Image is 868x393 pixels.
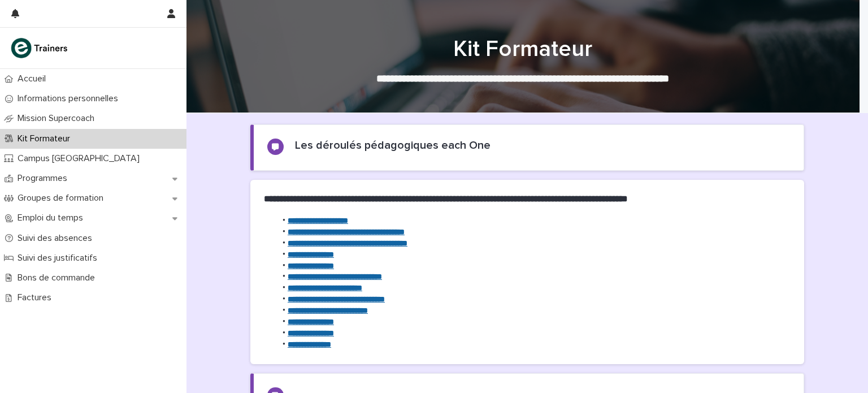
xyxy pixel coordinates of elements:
p: Suivi des absences [13,233,101,244]
p: Accueil [13,74,55,84]
h1: Kit Formateur [246,36,800,63]
p: Bons de commande [13,273,104,283]
h2: Les déroulés pédagogiques each One [295,139,491,152]
p: Groupes de formation [13,193,112,204]
p: Campus [GEOGRAPHIC_DATA] [13,153,149,164]
p: Suivi des justificatifs [13,253,106,264]
p: Factures [13,292,60,303]
p: Emploi du temps [13,213,92,223]
p: Mission Supercoach [13,113,103,124]
img: K0CqGN7SDeD6s4JG8KQk [9,37,71,59]
p: Informations personnelles [13,93,127,104]
p: Kit Formateur [13,133,79,144]
p: Programmes [13,173,76,184]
